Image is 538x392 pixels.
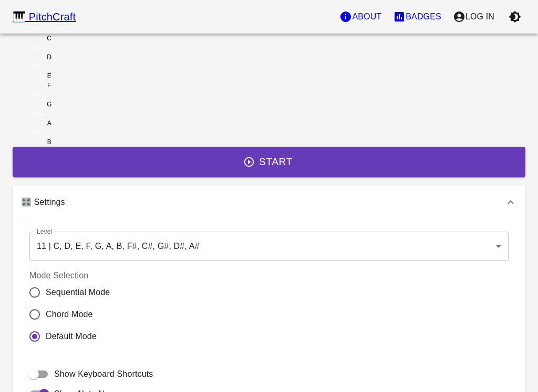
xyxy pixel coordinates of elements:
[334,6,387,27] button: About
[46,308,93,321] span: Chord Mode
[47,137,51,147] div: B
[47,81,51,90] div: F
[54,368,153,380] span: Show Keyboard Shortcuts
[33,90,40,100] div: F#
[46,330,97,343] span: Default Mode
[447,6,500,27] button: account of current user
[21,196,65,209] p: 🎛️ Settings
[33,128,40,137] div: A#
[387,6,447,27] button: Stats
[406,10,441,23] p: Badges
[47,71,51,81] div: E
[47,34,51,43] div: C
[47,118,51,128] div: A
[465,10,494,23] p: Log In
[13,8,76,25] a: 🎹 PitchCraft
[13,147,525,177] button: Start
[13,186,525,219] div: 🎛️ Settings
[32,109,40,118] div: G#
[47,100,51,109] div: G
[32,43,40,52] div: C#
[29,232,509,261] div: 11 | C, D, E, F, G, A, B, F#, C#, G#, D#, A#
[32,62,40,71] div: D#
[29,269,118,281] label: Mode Selection
[46,286,110,299] span: Sequential Mode
[37,227,52,236] label: Level
[47,52,51,62] div: D
[352,10,381,23] p: About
